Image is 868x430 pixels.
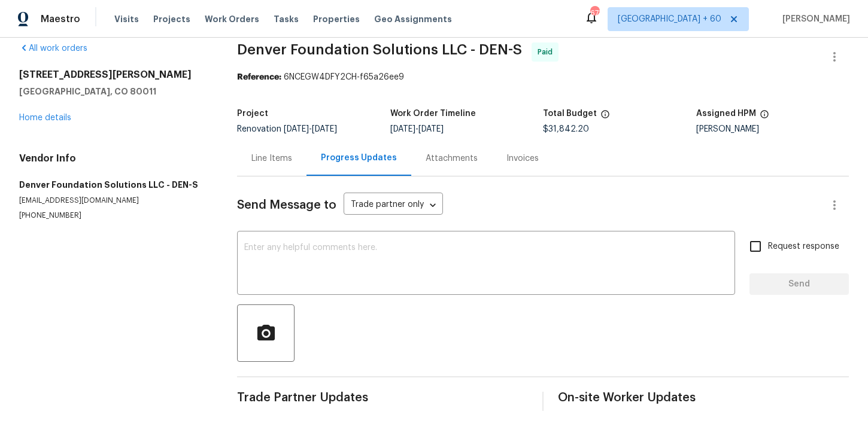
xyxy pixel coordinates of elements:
[205,13,259,25] span: Work Orders
[237,42,522,57] span: Denver Foundation Solutions LLC - DEN-S
[696,125,849,133] div: [PERSON_NAME]
[778,13,850,25] span: [PERSON_NAME]
[696,109,756,118] h5: Assigned HPM
[374,13,452,25] span: Geo Assignments
[543,109,597,118] h5: Total Budget
[313,13,360,25] span: Properties
[506,153,539,164] div: Invoices
[19,69,208,81] h2: [STREET_ADDRESS][PERSON_NAME]
[237,109,268,118] h5: Project
[237,199,336,211] span: Send Message to
[426,153,478,164] div: Attachments
[390,109,476,118] h5: Work Order Timeline
[284,125,337,133] span: -
[312,125,337,133] span: [DATE]
[390,125,444,133] span: -
[237,71,849,83] div: 6NCEGW4DFY2CH-f65a26ee9
[19,86,208,97] h5: [GEOGRAPHIC_DATA], CO 80011
[19,211,208,221] p: [PHONE_NUMBER]
[760,109,769,125] span: The hpm assigned to this work order.
[153,13,190,25] span: Projects
[237,125,337,133] span: Renovation
[19,114,71,122] a: Home details
[19,153,208,164] h4: Vendor Info
[543,125,589,133] span: $31,842.20
[251,153,292,164] div: Line Items
[344,196,443,215] div: Trade partner only
[600,109,610,125] span: The total cost of line items that have been proposed by Opendoor. This sum includes line items th...
[558,392,849,404] span: On-site Worker Updates
[538,46,557,58] span: Paid
[274,15,299,23] span: Tasks
[19,44,87,53] a: All work orders
[19,196,208,206] p: [EMAIL_ADDRESS][DOMAIN_NAME]
[237,73,281,81] b: Reference:
[618,13,721,25] span: [GEOGRAPHIC_DATA] + 60
[590,7,599,19] div: 673
[284,125,309,133] span: [DATE]
[768,240,839,253] span: Request response
[114,13,139,25] span: Visits
[390,125,415,133] span: [DATE]
[418,125,444,133] span: [DATE]
[321,152,397,164] div: Progress Updates
[237,392,528,404] span: Trade Partner Updates
[19,179,208,191] h5: Denver Foundation Solutions LLC - DEN-S
[41,13,80,25] span: Maestro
